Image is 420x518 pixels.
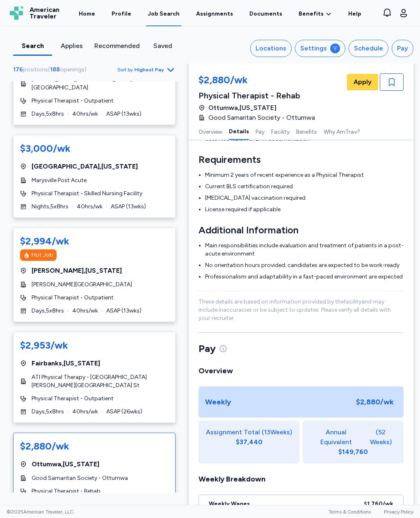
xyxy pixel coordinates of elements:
[32,203,68,211] span: Nights , 5 x 8 hrs
[146,41,179,51] div: Saved
[32,266,122,276] span: [PERSON_NAME] , [US_STATE]
[106,408,142,416] span: ASAP ( 26 wks)
[7,509,73,515] span: © 2025 American Traveler, LLC
[271,123,290,140] button: Facility
[111,203,146,211] span: ASAP ( 13 wks)
[32,408,64,416] span: Days , 5 x 8 hrs
[32,487,100,495] span: Physical Therapist - Rehab
[205,183,404,191] li: Current BLS certification required
[72,110,98,118] span: 40 hrs/wk
[32,110,64,118] span: Days , 5 x 8 hrs
[146,1,181,26] a: Job Search
[199,153,404,166] h3: Requirements
[397,43,408,53] div: Pay
[32,162,138,171] span: [GEOGRAPHIC_DATA] , [US_STATE]
[262,427,292,437] span: ( 13 Weeks)
[199,123,222,140] button: Overview
[205,242,404,258] li: Main responsibilities include evaluation and treatment of patients in a post-acute environment
[299,10,332,18] a: Benefits
[23,66,48,73] span: positions
[199,342,216,355] span: Pay
[32,358,100,368] span: Fairbanks , [US_STATE]
[199,224,404,237] h3: Additional Information
[205,273,404,281] li: Professionalism and adaptability in a fast-paced environment are expected
[77,203,103,211] span: 40 hrs/wk
[349,40,388,57] button: Schedule
[199,298,404,322] p: These details are based on information provided by the facility and may include inaccuracies or b...
[32,189,142,198] span: Physical Therapist - Skilled Nursing Facility
[364,500,393,508] div: $1,760 /wk
[20,339,68,352] div: $2,953/wk
[205,261,404,269] li: No orientation hours provided; candidates are expected to be work-ready
[10,7,23,20] img: Logo
[295,40,345,57] button: Settings
[392,40,413,57] button: Pay
[32,459,99,469] span: Ottumwa , [US_STATE]
[205,194,404,202] li: [MEDICAL_DATA] vaccination required
[324,123,360,140] button: Why AmTrav?
[209,500,250,508] div: Weekly Wages
[256,43,286,53] div: Locations
[32,395,114,403] span: Physical Therapist - Outpatient
[20,235,69,248] div: $2,994/wk
[199,365,404,377] div: Overview
[13,66,90,74] div: ( )
[20,440,69,453] div: $2,880/wk
[199,73,320,88] div: $2,880/wk
[117,65,176,75] button: Sort byHighest Pay
[72,307,98,315] span: 40 hrs/wk
[20,142,71,155] div: $3,000/wk
[296,123,317,140] button: Benefits
[117,66,133,73] span: Sort by
[32,97,114,105] span: Physical Therapist - Outpatient
[72,408,98,416] span: 40 hrs/wk
[199,473,404,485] div: Weekly Breakdown
[32,281,132,289] span: [PERSON_NAME][GEOGRAPHIC_DATA]
[32,251,53,259] div: Hot Job
[60,66,84,73] span: openings
[106,307,142,315] span: ASAP ( 13 wks)
[354,43,383,53] div: Schedule
[32,294,114,302] span: Physical Therapist - Outpatient
[32,75,169,92] span: [PERSON_NAME][GEOGRAPHIC_DATA] - [GEOGRAPHIC_DATA]
[354,77,372,87] span: Apply
[205,171,404,179] li: Minimum 2 years of recent experience as a Physical Therapist
[229,123,249,140] button: Details
[199,90,320,101] div: Physical Therapist - Rehab
[32,307,64,315] span: Days , 5 x 8 hrs
[208,103,276,113] span: Ottumwa , [US_STATE]
[250,40,292,57] button: Locations
[384,509,413,515] a: Privacy Policy
[135,66,164,73] span: Highest Pay
[55,41,88,51] div: Applies
[236,437,262,447] div: $37,440
[338,447,368,457] div: $149,760
[206,427,260,437] span: Assignment Total
[13,66,23,73] span: 176
[148,10,180,18] div: Job Search
[50,66,60,73] span: 188
[299,10,324,18] span: Benefits
[256,123,265,140] button: Pay
[32,474,128,482] span: Good Samaritan Society - Ottumwa
[32,176,87,185] span: Marysville Post Acute
[347,74,378,90] button: Apply
[208,113,315,123] span: Good Samaritan Society - Ottumwa
[106,110,142,118] span: ASAP ( 13 wks)
[364,427,397,447] span: (52 Weeks)
[309,427,363,447] span: Annual Equivalent
[30,7,59,20] span: American Traveler
[205,205,404,214] li: License required if applicable
[329,509,371,515] a: Terms & Conditions
[353,393,397,411] div: $2,880 /wk
[205,396,231,408] div: Weekly
[94,41,140,51] div: Recommended
[300,43,327,53] div: Settings
[16,41,49,51] div: Search
[32,373,169,390] span: ATI Physical Therapy - [GEOGRAPHIC_DATA][PERSON_NAME][GEOGRAPHIC_DATA] St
